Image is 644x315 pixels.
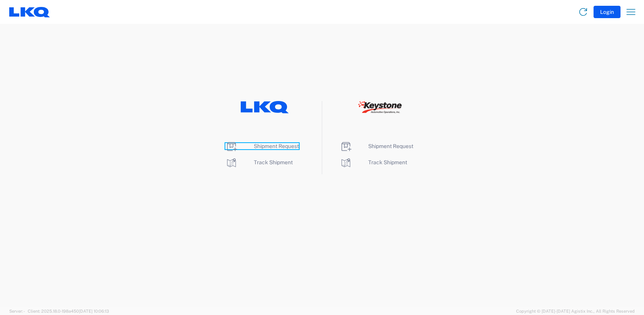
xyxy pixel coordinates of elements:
[594,6,621,18] button: Login
[9,309,24,313] span: Server: -
[79,309,109,313] span: [DATE] 10:06:13
[368,159,407,165] span: Track Shipment
[254,143,299,149] span: Shipment Request
[340,143,413,149] a: Shipment Request
[368,143,413,149] span: Shipment Request
[225,159,293,165] a: Track Shipment
[28,309,109,313] span: Client: 2025.18.0-198a450
[225,143,299,149] a: Shipment Request
[516,308,635,315] span: Copyright © [DATE]-[DATE] Agistix Inc., All Rights Reserved
[254,159,293,165] span: Track Shipment
[340,159,407,165] a: Track Shipment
